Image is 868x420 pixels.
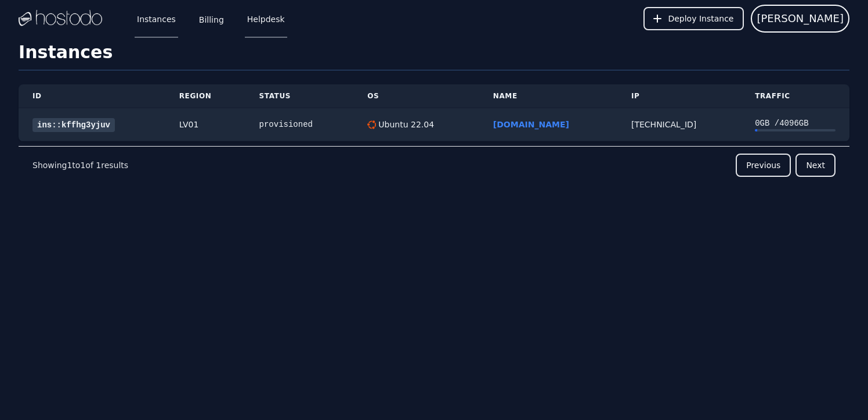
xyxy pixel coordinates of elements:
[479,84,617,108] th: Name
[19,84,165,108] th: ID
[668,13,733,24] span: Deploy Instance
[376,119,434,130] div: Ubuntu 22.04
[736,154,791,177] button: Previous
[179,119,232,130] div: LV01
[19,42,849,70] h1: Instances
[32,159,128,171] p: Showing to of results
[353,84,479,108] th: OS
[643,7,744,30] button: Deploy Instance
[631,119,727,130] div: [TECHNICAL_ID]
[19,10,102,27] img: Logo
[795,154,836,177] button: Next
[19,146,849,184] nav: Pagination
[741,84,849,108] th: Traffic
[245,84,354,108] th: Status
[757,10,844,27] span: [PERSON_NAME]
[165,84,245,108] th: Region
[32,118,115,132] a: ins::kffhg3yjuv
[755,118,836,129] div: 0 GB / 4096 GB
[67,161,72,170] span: 1
[493,120,569,129] a: [DOMAIN_NAME]
[617,84,741,108] th: IP
[96,161,101,170] span: 1
[367,120,376,129] img: Ubuntu 22.04
[751,5,849,33] button: User menu
[259,119,340,130] div: provisioned
[80,161,85,170] span: 1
